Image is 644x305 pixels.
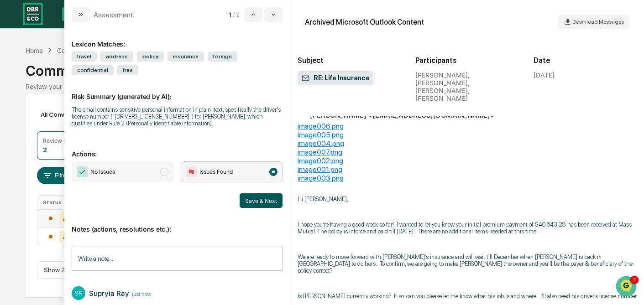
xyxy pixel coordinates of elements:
[572,19,624,25] span: Download Messages
[615,275,639,300] iframe: Open customer support
[26,55,618,79] div: Communications Archive
[57,47,131,54] div: Communications Archive
[9,19,166,34] p: How can we help?
[63,158,117,175] a: 🗄️Attestations
[76,124,79,131] span: •
[208,52,237,62] span: foreign
[305,18,424,26] div: Archived Microsoft Outlook Content
[41,70,150,79] div: Start new chat
[301,74,370,83] span: RE: Life Insurance
[37,107,106,122] div: All Conversations
[199,167,233,176] span: Issues Found
[117,65,138,75] span: free
[66,163,73,170] div: 🗄️
[233,11,242,18] span: / 2
[26,83,618,90] div: Review your communication records across channels
[298,174,637,182] div: image003.png
[9,163,16,170] div: 🖐️
[9,115,24,130] img: Jack Rasmussen
[41,79,129,86] div: We're offline, we'll be back soon
[298,221,637,235] p: I hope you’re having a good week so far! I wanted to let you know your initial premium payment of...
[240,193,283,208] button: Save & Next
[90,167,115,176] span: No Issues
[229,11,231,18] span: 1
[9,70,26,86] img: 1746055101610-c473b297-6a78-478c-a979-82029cc54cd1
[298,165,637,174] div: image001.png
[72,65,114,75] span: confidential
[534,56,637,65] h2: Date
[72,214,283,233] p: Notes (actions, resolutions etc.):
[72,139,283,158] p: Actions:
[415,71,518,102] div: [PERSON_NAME], [PERSON_NAME], [PERSON_NAME], [PERSON_NAME]
[37,167,77,184] button: Filters
[26,47,43,54] div: Home
[28,124,74,131] span: [PERSON_NAME]
[298,156,637,165] div: image002.png
[72,29,283,48] div: Lexicon Matches:
[77,166,88,177] img: Checkmark
[18,162,59,171] span: Preclearance
[64,201,110,208] a: Powered byPylon
[186,166,197,177] img: Flag
[534,71,555,79] div: [DATE]
[415,56,518,65] h2: Participants
[558,15,629,29] button: Download Messages
[9,180,16,187] div: 🔎
[22,2,44,26] img: logo
[72,52,97,62] span: travel
[72,106,283,127] div: The email contains sensitive personal information in plain-text, specifically the driver's licens...
[298,139,637,148] div: image004.png
[72,286,85,300] div: SR
[18,179,58,188] span: Data Lookup
[9,101,61,109] div: Past conversations
[5,176,61,192] a: 🔎Data Lookup
[89,289,129,298] div: Supryia Ray
[91,202,110,208] span: Pylon
[43,137,87,144] div: Review Required
[43,146,47,154] div: 2
[155,72,166,83] button: Start new chat
[298,148,637,156] div: image007.png
[298,196,637,202] p: Hi [PERSON_NAME],
[137,52,164,62] span: policy
[168,52,204,62] span: insurance
[18,124,26,132] img: 1746055101610-c473b297-6a78-478c-a979-82029cc54cd1
[141,99,166,110] button: See all
[5,158,63,175] a: 🖐️Preclearance
[298,130,637,139] div: image005.png
[75,162,113,171] span: Attestations
[72,82,283,100] p: Risk Summary (generated by AI):
[37,196,83,209] th: Status
[129,289,151,297] time: Wednesday, October 8, 2025 at 8:35:46 PM PDT
[298,56,401,65] h2: Subject
[298,122,637,130] div: image006.png
[94,10,133,19] div: Assessment
[298,253,637,274] p: We are ready to move forward with [PERSON_NAME]’s insurance and will wait till December when [PER...
[19,70,36,86] img: 8933085812038_c878075ebb4cc5468115_72.jpg
[100,52,133,62] span: address
[81,124,99,131] span: [DATE]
